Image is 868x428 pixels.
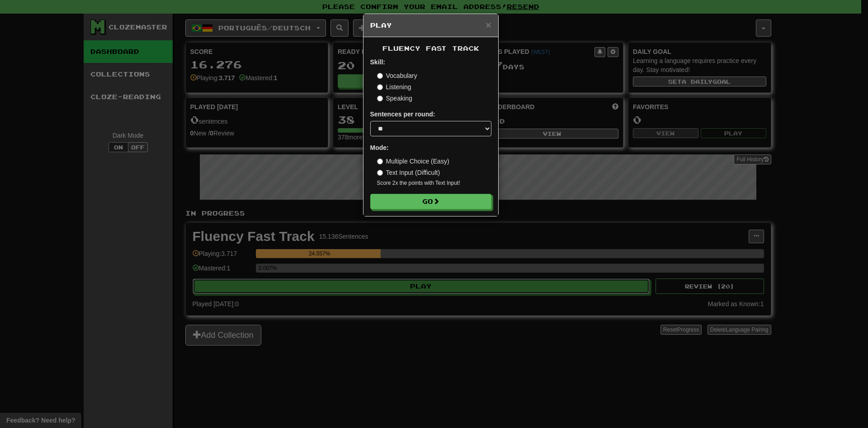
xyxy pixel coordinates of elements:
[377,71,417,80] label: Vocabulary
[377,82,411,91] label: Listening
[370,110,435,119] label: Sentences per round:
[377,96,383,101] input: Speaking
[377,73,383,79] input: Vocabulary
[377,170,383,176] input: Text Input (Difficult)
[486,20,491,29] button: Close
[377,94,412,103] label: Speaking
[382,44,479,52] span: Fluency Fast Track
[486,19,491,30] span: ×
[377,159,383,164] input: Multiple Choice (Easy)
[370,58,385,66] strong: Skill:
[370,144,389,151] strong: Mode:
[370,21,491,30] h5: Play
[377,179,491,187] small: Score 2x the points with Text Input !
[377,157,449,166] label: Multiple Choice (Easy)
[370,194,491,209] button: Go
[377,168,440,177] label: Text Input (Difficult)
[377,84,383,90] input: Listening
